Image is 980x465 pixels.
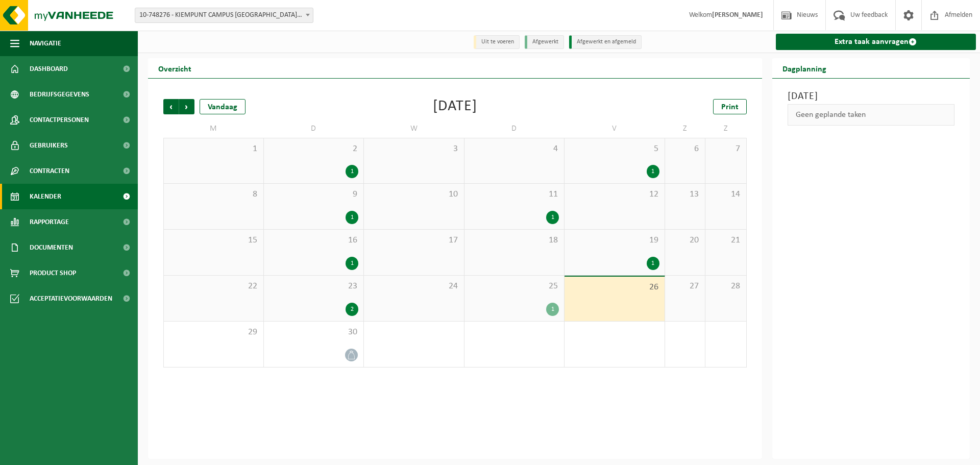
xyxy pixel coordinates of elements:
[30,260,76,286] span: Product Shop
[30,235,73,260] span: Documenten
[670,281,700,292] span: 27
[647,165,659,178] div: 1
[565,119,665,138] td: V
[788,104,955,126] div: Geen geplande taken
[776,34,976,50] a: Extra taak aanvragen
[346,257,358,270] div: 1
[369,281,459,292] span: 24
[200,99,246,114] div: Vandaag
[670,235,700,246] span: 20
[788,89,955,104] h3: [DATE]
[30,133,68,158] span: Gebruikers
[665,119,706,138] td: Z
[670,143,700,155] span: 6
[264,119,364,138] td: D
[712,11,763,19] strong: [PERSON_NAME]
[346,303,358,316] div: 2
[705,119,746,138] td: Z
[30,158,69,184] span: Contracten
[163,99,179,114] span: Vorige
[269,235,359,246] span: 16
[369,143,459,155] span: 3
[546,303,559,316] div: 1
[30,184,61,209] span: Kalender
[269,281,359,292] span: 23
[269,143,359,155] span: 2
[30,82,89,107] span: Bedrijfsgegevens
[169,235,258,246] span: 15
[464,119,565,138] td: D
[470,235,559,246] span: 18
[30,107,89,133] span: Contactpersonen
[710,189,741,200] span: 14
[721,103,739,111] span: Print
[30,209,69,235] span: Rapportage
[346,211,358,224] div: 1
[713,99,747,114] a: Print
[470,143,559,155] span: 4
[470,189,559,200] span: 11
[30,56,68,82] span: Dashboard
[30,286,112,311] span: Acceptatievoorwaarden
[570,143,659,155] span: 5
[163,119,264,138] td: M
[570,189,659,200] span: 12
[570,282,659,293] span: 26
[169,143,258,155] span: 1
[135,8,313,23] span: 10-748276 - KIEMPUNT CAMPUS ASSENEDE - ASSENEDE
[269,327,359,338] span: 30
[569,35,642,49] li: Afgewerkt en afgemeld
[474,35,520,49] li: Uit te voeren
[269,189,359,200] span: 9
[346,165,358,178] div: 1
[546,211,559,224] div: 1
[369,235,459,246] span: 17
[364,119,464,138] td: W
[470,281,559,292] span: 25
[30,31,61,56] span: Navigatie
[369,189,459,200] span: 10
[647,257,659,270] div: 1
[670,189,700,200] span: 13
[169,327,258,338] span: 29
[772,58,837,78] h2: Dagplanning
[710,235,741,246] span: 21
[525,35,564,49] li: Afgewerkt
[433,99,477,114] div: [DATE]
[570,235,659,246] span: 19
[169,281,258,292] span: 22
[148,58,202,78] h2: Overzicht
[169,189,258,200] span: 8
[710,143,741,155] span: 7
[135,8,313,22] span: 10-748276 - KIEMPUNT CAMPUS ASSENEDE - ASSENEDE
[710,281,741,292] span: 28
[179,99,194,114] span: Volgende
